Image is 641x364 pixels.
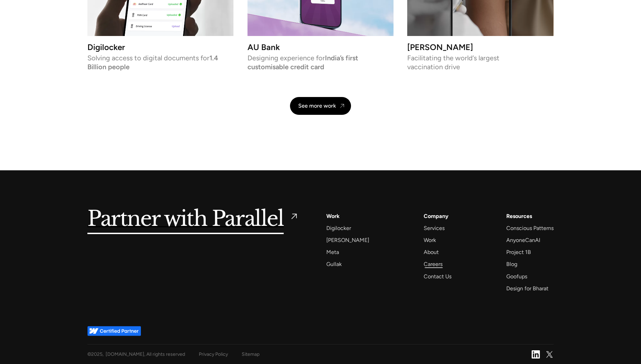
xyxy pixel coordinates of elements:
[242,350,259,359] a: Sitemap
[424,272,451,281] a: Contact Us
[199,350,228,359] a: Privacy Policy
[424,235,436,245] a: Work
[326,259,342,269] a: Gullak
[506,272,527,281] a: Goofups
[247,56,394,69] p: Designing experience for
[506,223,554,233] a: Conscious Patterns
[407,44,554,50] h3: [PERSON_NAME]
[298,102,336,109] div: See more work
[87,350,185,359] div: © , [DOMAIN_NAME], All rights reserved
[87,211,284,227] h5: Partner with Parallel
[91,351,102,357] span: 2025
[326,223,351,233] a: Digilocker
[87,54,218,71] strong: 1.4 Billion people
[326,211,340,221] a: Work
[424,259,443,269] a: Careers
[87,211,299,227] a: Partner with Parallel
[506,284,548,293] a: Design for Bharat
[87,56,234,69] p: Solving access to digital documents for
[326,247,339,257] a: Meta
[506,247,531,257] a: Project 1B
[424,247,439,257] a: About
[247,44,394,50] h3: AU Bank
[424,211,448,221] a: Company
[247,54,358,71] strong: India’s first customisable credit card
[506,235,540,245] a: AnyoneCanAI
[424,223,445,233] a: Services
[290,97,351,115] a: See more work
[506,259,517,269] a: Blog
[407,56,554,69] p: Facilitating the world’s largest vaccination drive
[506,211,532,221] div: Resources
[87,44,234,50] h3: Digilocker
[326,235,369,245] a: [PERSON_NAME]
